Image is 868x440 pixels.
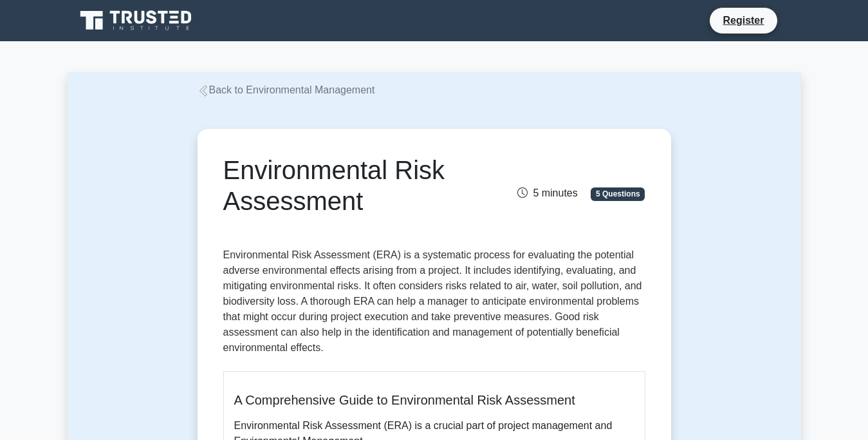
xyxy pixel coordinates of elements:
h5: A Comprehensive Guide to Environmental Risk Assessment [234,392,634,408]
a: Register [715,12,771,28]
p: Environmental Risk Assessment (ERA) is a systematic process for evaluating the potential adverse ... [223,247,645,361]
span: 5 Questions [591,187,645,200]
h1: Environmental Risk Assessment [223,155,499,216]
span: 5 minutes [517,187,577,198]
a: Back to Environmental Management [198,84,375,95]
